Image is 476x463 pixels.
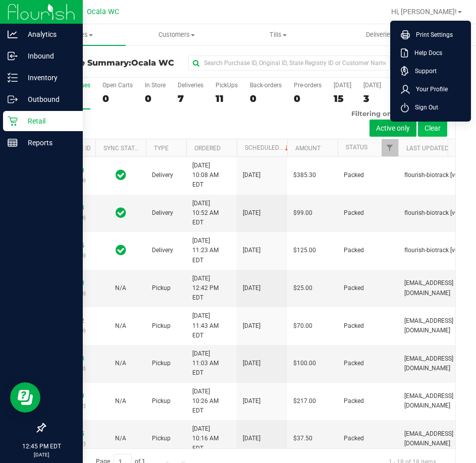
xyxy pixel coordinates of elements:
[145,82,166,89] div: In Store
[243,208,260,218] span: [DATE]
[228,24,329,45] a: Tills
[228,30,329,39] span: Tills
[152,246,173,255] span: Delivery
[102,82,133,89] div: Open Carts
[295,145,321,152] a: Amount
[115,321,126,331] button: N/A
[293,170,316,180] span: $385.30
[115,397,126,404] span: Not Applicable
[8,51,18,61] inline-svg: Inbound
[18,50,78,62] p: Inbound
[115,322,126,329] span: Not Applicable
[18,115,78,127] p: Retail
[192,424,231,453] span: [DATE] 10:16 AM EDT
[344,359,364,368] span: Packed
[5,451,78,458] p: [DATE]
[401,66,464,76] a: Support
[293,246,316,255] span: $125.00
[8,94,18,104] inline-svg: Outbound
[344,283,364,293] span: Packed
[293,283,312,293] span: $25.00
[410,84,448,94] span: Your Profile
[103,145,142,152] a: Sync Status
[152,321,171,331] span: Pickup
[192,161,231,190] span: [DATE] 10:08 AM EDT
[243,396,260,406] span: [DATE]
[8,116,18,126] inline-svg: Retail
[393,98,468,117] li: Sign Out
[293,396,316,406] span: $217.00
[192,274,231,303] span: [DATE] 12:42 PM EDT
[152,434,171,443] span: Pickup
[116,243,126,257] span: In Sync
[126,30,227,39] span: Customers
[344,321,364,331] span: Packed
[192,349,231,378] span: [DATE] 11:03 AM EDT
[243,321,260,331] span: [DATE]
[344,396,364,406] span: Packed
[44,59,182,68] h3: Purchase Summary:
[18,72,78,84] p: Inventory
[363,82,381,89] div: [DATE]
[404,246,470,255] span: flourish-biotrack [v0.1.0]
[250,93,282,104] div: 0
[152,396,171,406] span: Pickup
[188,55,390,71] input: Search Purchase ID, Original ID, State Registry ID or Customer Name...
[382,139,398,156] a: Filter
[216,93,238,104] div: 11
[344,208,364,218] span: Packed
[115,434,126,443] button: N/A
[293,434,312,443] span: $37.50
[178,93,203,104] div: 7
[243,170,260,180] span: [DATE]
[293,359,316,368] span: $100.00
[8,138,18,148] inline-svg: Reports
[406,145,457,152] a: Last Updated By
[404,208,470,218] span: flourish-biotrack [v0.1.0]
[152,208,173,218] span: Delivery
[116,206,126,220] span: In Sync
[294,82,322,89] div: Pre-orders
[351,109,417,118] span: Filtering on status:
[334,82,351,89] div: [DATE]
[192,199,231,228] span: [DATE] 10:52 AM EDT
[408,48,442,58] span: Help Docs
[115,284,126,292] span: Not Applicable
[115,396,126,406] button: N/A
[216,82,238,89] div: PickUps
[329,24,431,45] a: Deliveries
[344,170,364,180] span: Packed
[115,283,126,293] button: N/A
[344,434,364,443] span: Packed
[192,236,231,265] span: [DATE] 11:23 AM EDT
[154,145,169,152] a: Type
[250,82,282,89] div: Back-orders
[294,93,322,104] div: 0
[352,30,407,39] span: Deliveries
[409,66,437,76] span: Support
[409,102,438,112] span: Sign Out
[245,144,291,151] a: Scheduled
[10,382,40,413] iframe: Resource center
[344,246,364,255] span: Packed
[178,82,203,89] div: Deliveries
[363,93,381,104] div: 3
[115,359,126,368] button: N/A
[18,137,78,149] p: Reports
[18,28,78,40] p: Analytics
[115,360,126,367] span: Not Applicable
[243,246,260,255] span: [DATE]
[152,170,173,180] span: Delivery
[126,24,227,45] a: Customers
[243,359,260,368] span: [DATE]
[194,145,221,152] a: Ordered
[145,93,166,104] div: 0
[243,283,260,293] span: [DATE]
[410,30,453,40] span: Print Settings
[369,120,416,137] button: Active only
[152,283,171,293] span: Pickup
[102,93,133,104] div: 0
[8,73,18,83] inline-svg: Inventory
[334,93,351,104] div: 15
[192,311,231,340] span: [DATE] 11:43 AM EDT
